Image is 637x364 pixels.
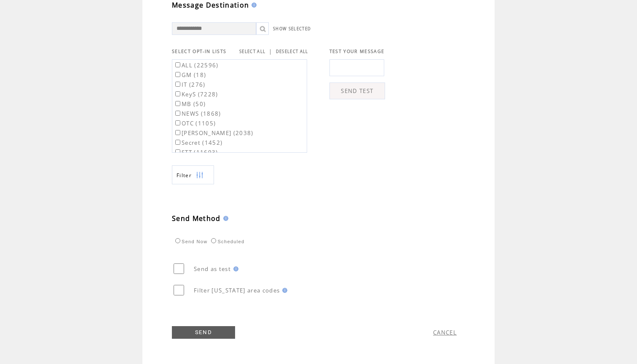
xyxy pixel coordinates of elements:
a: SEND TEST [329,82,385,99]
input: Scheduled [211,238,216,243]
img: help.gif [280,288,287,293]
img: filters.png [196,166,203,185]
span: Send as test [194,265,231,273]
label: OTC (1105) [174,120,216,127]
a: SEND [172,326,235,339]
img: help.gif [231,266,238,271]
a: DESELECT ALL [276,49,308,54]
span: Show filters [177,172,192,179]
label: Secret (1452) [174,139,222,146]
img: help.gif [249,3,257,8]
span: Filter [US_STATE] area codes [194,287,280,294]
label: STT (11693) [174,149,218,156]
label: MB (50) [174,100,206,108]
input: GM (18) [175,72,180,77]
input: Secret (1452) [175,140,180,145]
label: NEWS (1868) [174,110,221,117]
a: SELECT ALL [239,49,265,54]
span: SELECT OPT-IN LISTS [172,48,226,54]
input: IT (276) [175,82,180,87]
a: CANCEL [433,329,457,336]
span: | [269,48,272,55]
input: ALL (22596) [175,62,180,67]
input: NEWS (1868) [175,111,180,116]
label: [PERSON_NAME] (2038) [174,129,254,137]
img: help.gif [221,216,228,221]
span: Send Method [172,214,221,223]
span: Message Destination [172,0,249,10]
input: MB (50) [175,101,180,106]
label: Scheduled [209,239,244,244]
label: Send Now [173,239,207,244]
label: ALL (22596) [174,61,219,69]
label: IT (276) [174,81,206,88]
input: KeyS (7228) [175,91,180,96]
a: Filter [172,165,214,184]
span: TEST YOUR MESSAGE [329,48,385,54]
label: KeyS (7228) [174,90,218,98]
input: Send Now [175,238,180,243]
label: GM (18) [174,71,206,79]
input: [PERSON_NAME] (2038) [175,130,180,135]
input: OTC (1105) [175,120,180,125]
input: STT (11693) [175,149,180,154]
a: SHOW SELECTED [273,26,311,32]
